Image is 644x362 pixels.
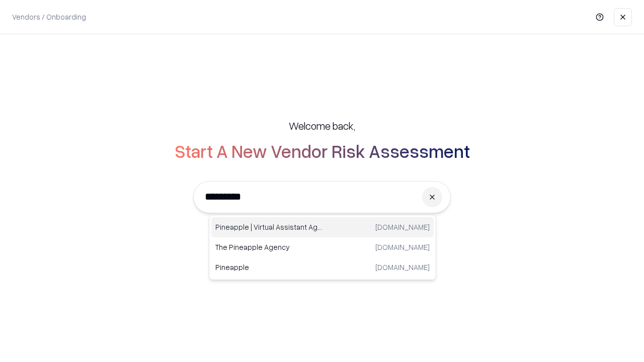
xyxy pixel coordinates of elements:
p: Pineapple | Virtual Assistant Agency [215,222,323,232]
p: [DOMAIN_NAME] [375,222,430,232]
h5: Welcome back, [289,119,355,133]
p: Vendors / Onboarding [12,12,86,22]
p: Pineapple [215,262,323,273]
div: Suggestions [209,215,436,280]
p: The Pineapple Agency [215,242,323,252]
p: [DOMAIN_NAME] [375,262,430,273]
h2: Start A New Vendor Risk Assessment [175,141,470,161]
p: [DOMAIN_NAME] [375,242,430,252]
